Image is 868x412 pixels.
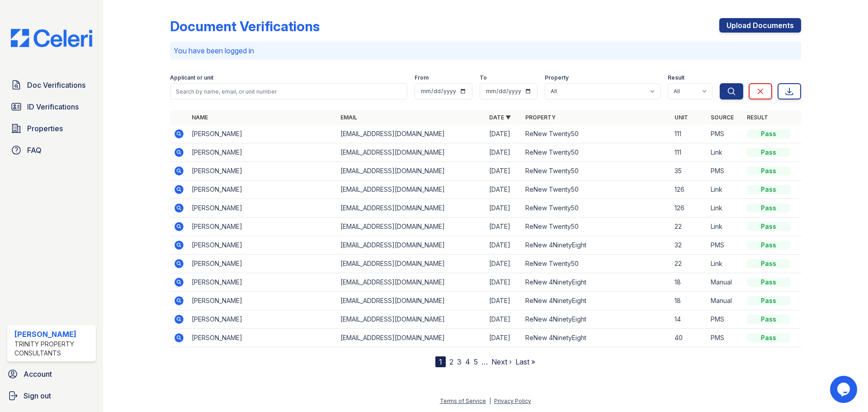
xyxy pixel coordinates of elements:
a: Email [340,114,357,121]
span: Properties [27,123,63,134]
td: PMS [707,162,743,180]
label: From [415,74,429,81]
img: CE_Logo_Blue-a8612792a0a2168367f1c8372b55b34899dd931a85d93a1a3d3e32e68fde9ad4.png [4,29,99,47]
div: Pass [747,185,790,194]
td: Link [707,218,743,236]
td: [PERSON_NAME] [188,236,337,255]
td: Link [707,180,743,199]
td: PMS [707,236,743,255]
span: ID Verifications [27,101,79,112]
td: [PERSON_NAME] [188,218,337,236]
a: Terms of Service [440,398,486,404]
div: Trinity Property Consultants [14,340,92,358]
td: 111 [671,143,707,162]
td: [PERSON_NAME] [188,180,337,199]
div: Pass [747,241,790,250]
div: Pass [747,204,790,213]
td: [EMAIL_ADDRESS][DOMAIN_NAME] [337,143,486,162]
td: [EMAIL_ADDRESS][DOMAIN_NAME] [337,273,486,292]
div: Pass [747,278,790,287]
a: 2 [449,357,453,366]
td: [DATE] [486,199,522,218]
label: To [480,74,487,81]
div: [PERSON_NAME] [14,329,92,340]
a: Source [711,114,734,121]
td: [DATE] [486,255,522,273]
td: 22 [671,255,707,273]
a: Upload Documents [719,18,801,33]
a: 3 [457,357,462,366]
div: Pass [747,222,790,231]
td: [DATE] [486,236,522,255]
a: 4 [465,357,470,366]
div: Pass [747,259,790,268]
td: [DATE] [486,292,522,310]
td: ReNew Twenty50 [522,255,670,273]
iframe: chat widget [830,376,859,403]
div: Pass [747,296,790,305]
td: Link [707,255,743,273]
td: [PERSON_NAME] [188,162,337,180]
button: Sign out [4,387,99,405]
div: Pass [747,129,790,138]
a: Result [747,114,768,121]
td: [DATE] [486,125,522,143]
input: Search by name, email, or unit number [170,83,407,99]
td: [DATE] [486,273,522,292]
td: [DATE] [486,310,522,329]
label: Applicant or unit [170,74,213,81]
span: … [481,356,488,367]
td: [DATE] [486,329,522,347]
td: ReNew 4NinetyEight [522,273,670,292]
td: [PERSON_NAME] [188,292,337,310]
td: 22 [671,218,707,236]
a: Last » [515,357,535,366]
td: Manual [707,292,743,310]
td: Manual [707,273,743,292]
a: Doc Verifications [7,76,96,94]
td: ReNew Twenty50 [522,199,670,218]
span: Account [24,369,52,379]
td: [EMAIL_ADDRESS][DOMAIN_NAME] [337,199,486,218]
td: [EMAIL_ADDRESS][DOMAIN_NAME] [337,162,486,180]
td: [PERSON_NAME] [188,143,337,162]
td: PMS [707,310,743,329]
td: ReNew Twenty50 [522,162,670,180]
span: FAQ [27,145,42,156]
td: 14 [671,310,707,329]
td: [DATE] [486,143,522,162]
td: ReNew Twenty50 [522,125,670,143]
td: 18 [671,273,707,292]
a: Properties [7,119,96,137]
td: [DATE] [486,162,522,180]
a: Account [4,365,99,383]
td: ReNew 4NinetyEight [522,329,670,347]
td: 126 [671,180,707,199]
div: Pass [747,166,790,175]
div: Document Verifications [170,18,320,34]
td: ReNew 4NinetyEight [522,236,670,255]
td: [PERSON_NAME] [188,255,337,273]
a: Next › [491,357,512,366]
td: PMS [707,329,743,347]
td: 18 [671,292,707,310]
td: [DATE] [486,180,522,199]
a: Property [525,114,556,121]
td: ReNew 4NinetyEight [522,292,670,310]
td: 35 [671,162,707,180]
div: Pass [747,333,790,342]
td: [EMAIL_ADDRESS][DOMAIN_NAME] [337,180,486,199]
a: Name [192,114,208,121]
td: Link [707,199,743,218]
td: [EMAIL_ADDRESS][DOMAIN_NAME] [337,329,486,347]
td: [EMAIL_ADDRESS][DOMAIN_NAME] [337,218,486,236]
td: 111 [671,125,707,143]
div: 1 [435,356,446,367]
td: [PERSON_NAME] [188,329,337,347]
a: Unit [675,114,688,121]
a: Privacy Policy [494,398,531,404]
td: [EMAIL_ADDRESS][DOMAIN_NAME] [337,255,486,273]
td: [PERSON_NAME] [188,273,337,292]
td: [DATE] [486,218,522,236]
a: 5 [474,357,478,366]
